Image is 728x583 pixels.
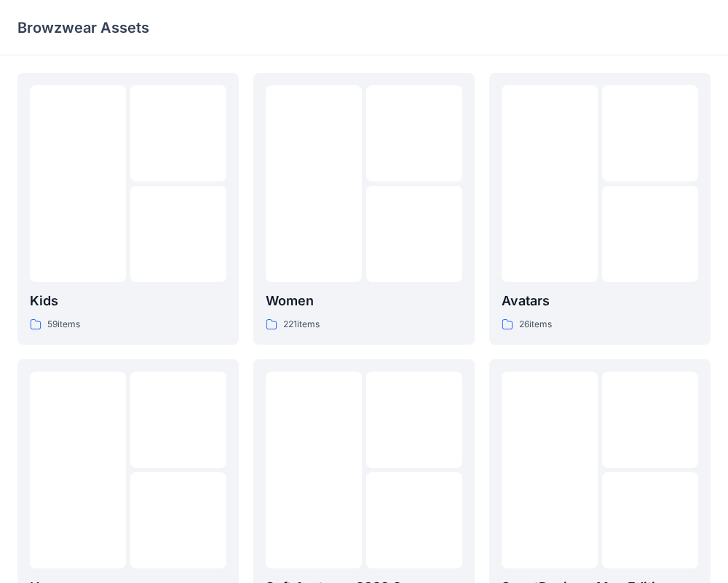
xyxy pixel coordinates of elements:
p: 221 items [283,317,320,332]
p: Kids [30,291,226,311]
p: 26 items [519,317,552,332]
a: Avatars26items [489,73,711,345]
p: 59 items [47,317,80,332]
a: Women221items [253,73,475,345]
p: Avatars [502,291,698,311]
a: Kids59items [17,73,239,345]
p: Browzwear Assets [17,17,149,38]
p: Women [266,291,462,311]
